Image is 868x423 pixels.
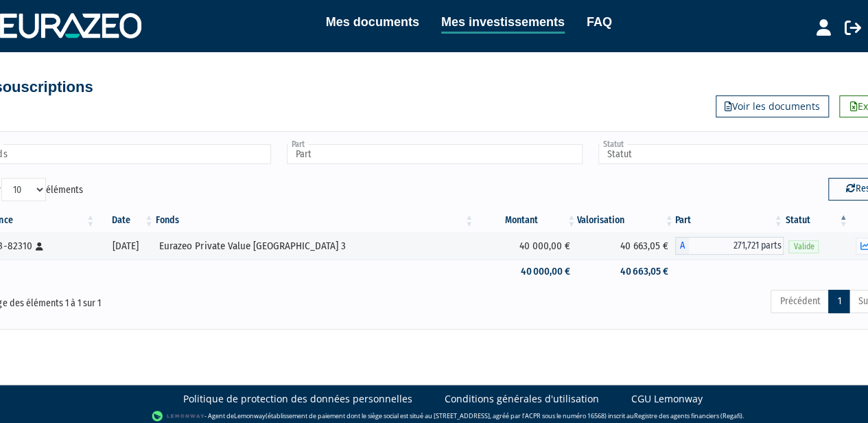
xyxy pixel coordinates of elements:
[784,209,849,232] th: Statut : activer pour trier la colonne par ordre d&eacute;croissant
[675,237,689,255] span: A
[445,392,599,406] a: Conditions générales d'utilisation
[1,178,46,201] select: Afficheréléments
[475,260,577,284] td: 40 000,00 €
[631,392,703,406] a: CGU Lemonway
[234,411,266,420] a: Lemonway
[828,290,849,313] a: 1
[634,411,742,420] a: Registre des agents financiers (Regafi)
[716,95,829,117] a: Voir les documents
[152,409,204,423] img: logo-lemonway.png
[771,290,829,313] a: Précédent
[577,209,675,232] th: Valorisation: activer pour trier la colonne par ordre croissant
[154,209,475,232] th: Fonds: activer pour trier la colonne par ordre croissant
[675,209,784,232] th: Part: activer pour trier la colonne par ordre croissant
[788,240,819,253] span: Valide
[36,242,43,251] i: [Français] Personne physique
[689,237,784,255] span: 271,721 parts
[441,12,565,34] a: Mes investissements
[577,260,675,284] td: 40 663,05 €
[96,209,154,232] th: Date: activer pour trier la colonne par ordre croissant
[475,232,577,260] td: 40 000,00 €
[675,237,784,255] div: A - Eurazeo Private Value Europe 3
[183,392,412,406] a: Politique de protection des données personnelles
[101,239,150,253] div: [DATE]
[587,12,612,32] a: FAQ
[159,239,470,253] div: Eurazeo Private Value [GEOGRAPHIC_DATA] 3
[14,409,854,423] div: - Agent de (établissement de paiement dont le siège social est situé au [STREET_ADDRESS], agréé p...
[326,12,419,32] a: Mes documents
[475,209,577,232] th: Montant: activer pour trier la colonne par ordre croissant
[577,232,675,260] td: 40 663,05 €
